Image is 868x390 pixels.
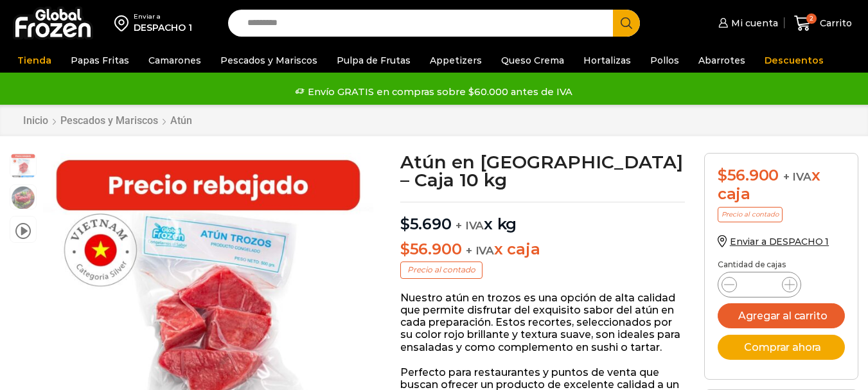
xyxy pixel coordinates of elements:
a: Tienda [11,48,58,73]
img: address-field-icon.svg [114,12,134,34]
span: + IVA [783,170,811,183]
span: atun trozo [10,154,36,179]
button: Comprar ahora [718,335,845,360]
button: Agregar al carrito [718,303,845,328]
p: x caja [400,240,685,259]
p: Precio al contado [400,261,483,278]
span: foto tartaro atun [10,185,36,211]
p: x kg [400,202,685,234]
span: $ [400,240,410,258]
a: Atún [170,114,193,127]
a: Enviar a DESPACHO 1 [718,236,829,247]
a: Mi cuenta [715,10,778,36]
button: Search button [613,10,640,37]
div: x caja [718,166,845,204]
span: 2 [806,13,817,24]
a: Abarrotes [692,48,752,73]
p: Cantidad de cajas [718,260,845,269]
a: Pescados y Mariscos [60,114,159,127]
bdi: 56.900 [400,240,461,258]
span: $ [400,215,410,233]
span: Enviar a DESPACHO 1 [730,236,829,247]
a: Papas Fritas [64,48,136,73]
div: Enviar a [134,12,192,21]
bdi: 56.900 [718,166,779,184]
span: $ [718,166,727,184]
a: Pulpa de Frutas [330,48,417,73]
a: Hortalizas [577,48,637,73]
span: Mi cuenta [728,17,778,30]
a: Pescados y Mariscos [214,48,324,73]
p: Precio al contado [718,207,783,222]
span: + IVA [466,244,494,257]
bdi: 5.690 [400,215,452,233]
a: Inicio [22,114,49,127]
a: 2 Carrito [791,8,855,39]
p: Nuestro atún en trozos es una opción de alta calidad que permite disfrutar del exquisito sabor de... [400,292,685,353]
a: Queso Crema [495,48,571,73]
h1: Atún en [GEOGRAPHIC_DATA] – Caja 10 kg [400,153,685,189]
nav: Breadcrumb [22,114,193,127]
span: + IVA [456,219,484,232]
a: Descuentos [758,48,830,73]
a: Appetizers [423,48,488,73]
a: Camarones [142,48,208,73]
a: Pollos [644,48,686,73]
div: DESPACHO 1 [134,21,192,34]
span: Carrito [817,17,852,30]
input: Product quantity [747,276,772,294]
